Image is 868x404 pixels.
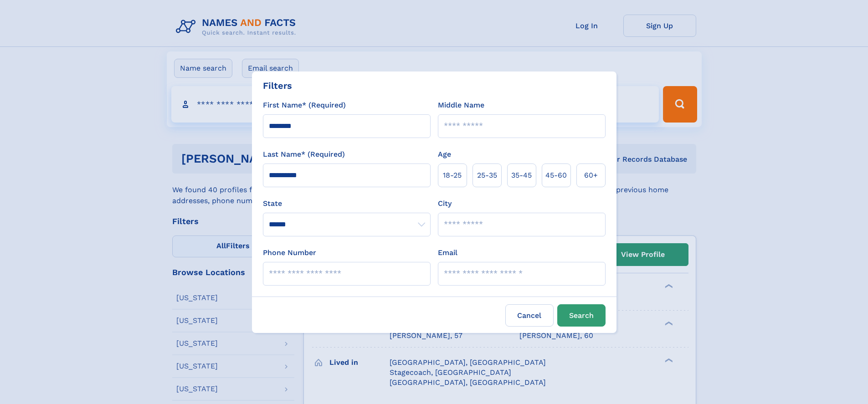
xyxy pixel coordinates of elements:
[438,149,451,160] label: Age
[263,149,345,160] label: Last Name* (Required)
[438,198,452,209] label: City
[263,79,292,92] div: Filters
[263,198,431,209] label: State
[505,304,554,327] label: Cancel
[438,100,484,111] label: Middle Name
[438,247,457,258] label: Email
[511,170,532,181] span: 35‑45
[263,100,346,111] label: First Name* (Required)
[477,170,497,181] span: 25‑35
[557,304,606,327] button: Search
[263,247,316,258] label: Phone Number
[443,170,462,181] span: 18‑25
[545,170,567,181] span: 45‑60
[584,170,598,181] span: 60+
